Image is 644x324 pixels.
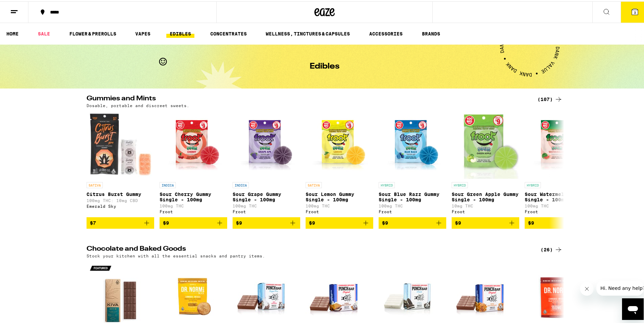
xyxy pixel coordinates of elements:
p: Sour Blue Razz Gummy Single - 100mg [379,190,446,201]
div: Froot [233,208,300,213]
a: ACCESSORIES [366,28,406,36]
a: Open page for Sour Grape Gummy Single - 100mg from Froot [233,110,300,216]
h2: Gummies and Mints [87,94,529,102]
p: INDICA [233,181,249,187]
button: Add to bag [452,216,519,227]
button: Add to bag [306,216,373,227]
iframe: Message from company [596,279,644,294]
span: $9 [382,219,388,224]
p: INDICA [160,181,176,187]
a: CONCENTRATES [207,28,250,36]
img: Emerald Sky - Citrus Burst Gummy [87,110,154,177]
span: $9 [528,219,534,224]
h1: Edibles [310,61,339,69]
div: Froot [306,208,373,213]
a: Open page for Sour Watermelon Gummy Single - 100mg from Froot [525,110,592,216]
div: Emerald Sky [87,203,154,207]
span: $9 [455,219,461,224]
a: FLOWER & PREROLLS [66,28,120,36]
h2: Chocolate and Baked Goods [87,244,529,252]
p: HYBRID [452,181,468,187]
img: Froot - Sour Blue Razz Gummy Single - 100mg [379,110,446,177]
p: Sour Cherry Gummy Single - 100mg [160,190,227,201]
p: 100mg THC [379,202,446,207]
img: Froot - Sour Cherry Gummy Single - 100mg [160,110,227,177]
span: $7 [90,219,96,224]
a: HOME [3,28,22,36]
p: 10mg THC [452,202,519,207]
p: 100mg THC [525,202,592,207]
div: Froot [452,208,519,213]
p: SATIVA [306,181,322,187]
p: Sour Grape Gummy Single - 100mg [233,190,300,201]
span: $9 [309,219,315,224]
a: Open page for Citrus Burst Gummy from Emerald Sky [87,110,154,216]
button: Add to bag [87,216,154,227]
a: SALE [34,28,53,36]
p: HYBRID [379,181,395,187]
p: Sour Watermelon Gummy Single - 100mg [525,190,592,201]
p: Sour Green Apple Gummy Single - 100mg [452,190,519,201]
span: $9 [236,219,242,224]
div: Froot [160,208,227,213]
p: HYBRID [525,181,541,187]
span: Hi. Need any help? [4,5,49,10]
img: Froot - Sour Green Apple Gummy Single - 100mg [452,110,519,177]
button: Add to bag [160,216,227,227]
div: Froot [379,208,446,213]
p: Sour Lemon Gummy Single - 100mg [306,190,373,201]
a: Open page for Sour Cherry Gummy Single - 100mg from Froot [160,110,227,216]
a: BRANDS [419,28,444,36]
span: $9 [163,219,169,224]
a: VAPES [132,28,154,36]
img: Froot - Sour Grape Gummy Single - 100mg [233,110,300,177]
iframe: Button to launch messaging window [622,297,644,319]
a: (107) [538,94,563,102]
a: Open page for Sour Lemon Gummy Single - 100mg from Froot [306,110,373,216]
p: 100mg THC [233,202,300,207]
p: Dosable, portable and discreet sweets. [87,102,189,106]
a: Open page for Sour Green Apple Gummy Single - 100mg from Froot [452,110,519,216]
a: (26) [541,244,563,252]
a: EDIBLES [166,28,194,36]
img: Froot - Sour Lemon Gummy Single - 100mg [306,110,373,177]
img: Froot - Sour Watermelon Gummy Single - 100mg [525,110,592,177]
span: 3 [634,9,636,13]
button: Add to bag [233,216,300,227]
p: Stock your kitchen with all the essential snacks and pantry items. [87,252,265,257]
p: Citrus Burst Gummy [87,190,154,196]
a: WELLNESS, TINCTURES & CAPSULES [262,28,353,36]
div: Froot [525,208,592,213]
a: Open page for Sour Blue Razz Gummy Single - 100mg from Froot [379,110,446,216]
button: Add to bag [525,216,592,227]
button: Add to bag [379,216,446,227]
p: 100mg THC [160,202,227,207]
p: 100mg THC: 10mg CBD [87,197,154,201]
iframe: Close message [580,281,594,294]
p: 100mg THC [306,202,373,207]
p: SATIVA [87,181,103,187]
